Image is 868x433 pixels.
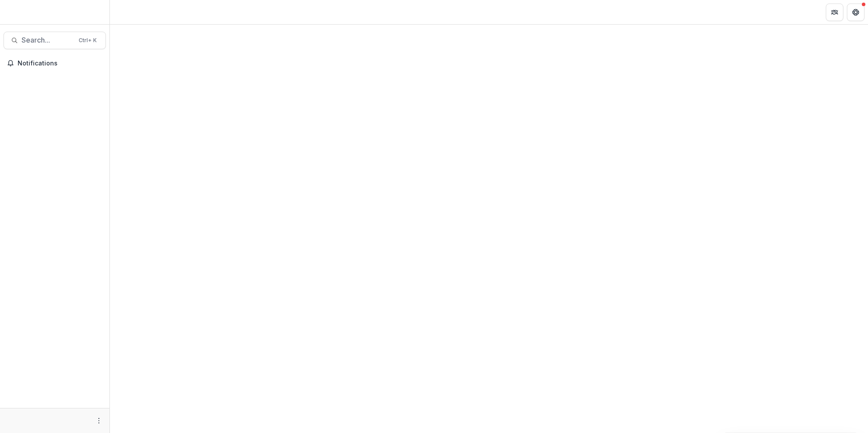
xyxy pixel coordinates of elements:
[94,415,104,426] button: More
[22,36,73,44] span: Search...
[77,36,98,45] div: Ctrl + K
[826,4,843,21] button: Partners
[4,56,106,70] button: Notifications
[113,6,151,18] nav: breadcrumb
[847,4,864,21] button: Get Help
[4,32,106,49] button: Search...
[18,60,102,67] span: Notifications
